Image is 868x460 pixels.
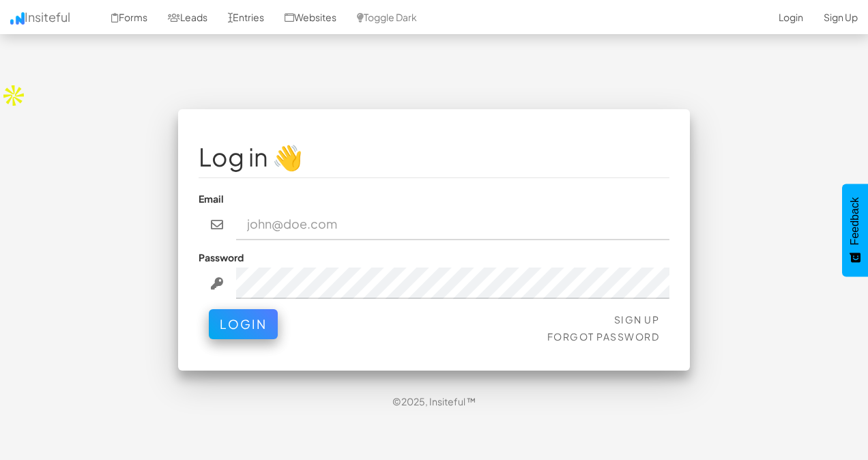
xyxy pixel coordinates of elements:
[236,209,670,240] input: john@doe.com
[547,330,660,343] a: Forgot Password
[614,313,660,326] a: Sign Up
[209,309,278,339] button: Login
[199,143,669,171] h1: Log in 👋
[849,197,861,245] span: Feedback
[199,192,224,205] label: Email
[10,12,25,25] img: icon.png
[199,250,244,264] label: Password
[842,184,868,276] button: Feedback - Show survey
